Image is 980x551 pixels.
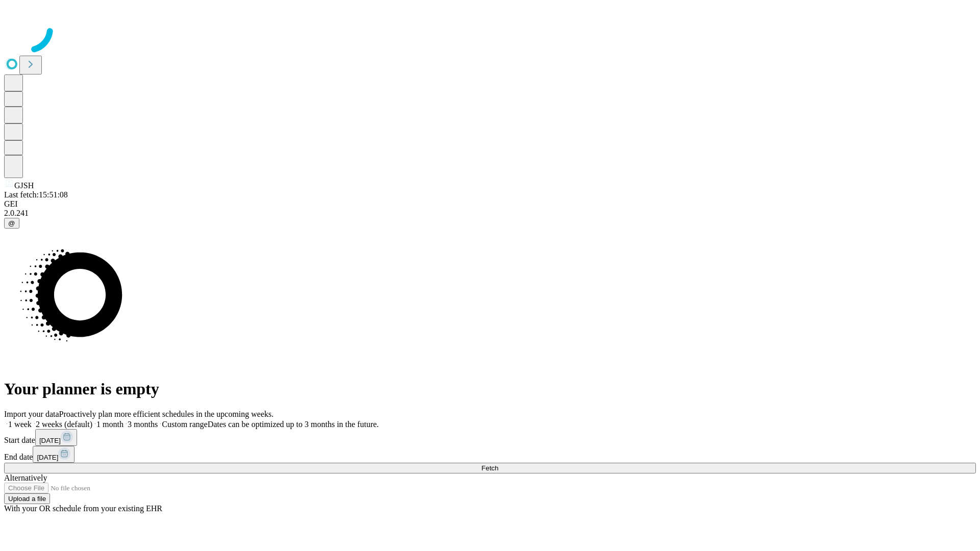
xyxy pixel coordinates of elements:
[8,420,32,429] span: 1 week
[33,446,75,463] button: [DATE]
[37,454,58,461] span: [DATE]
[4,190,68,199] span: Last fetch: 15:51:08
[96,420,124,429] span: 1 month
[4,446,976,463] div: End date
[4,473,47,482] span: Alternatively
[162,420,207,429] span: Custom range
[4,218,19,229] button: @
[4,463,976,473] button: Fetch
[39,437,61,444] span: [DATE]
[14,181,34,190] span: GJSH
[8,219,15,227] span: @
[59,410,274,418] span: Proactively plan more efficient schedules in the upcoming weeks.
[4,209,976,218] div: 2.0.241
[208,420,379,429] span: Dates can be optimized up to 3 months in the future.
[4,410,59,418] span: Import your data
[128,420,158,429] span: 3 months
[4,504,162,513] span: With your OR schedule from your existing EHR
[4,199,976,209] div: GEI
[35,429,77,446] button: [DATE]
[481,464,498,472] span: Fetch
[4,380,976,398] h1: Your planner is empty
[36,420,92,429] span: 2 weeks (default)
[4,493,50,504] button: Upload a file
[4,429,976,446] div: Start date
